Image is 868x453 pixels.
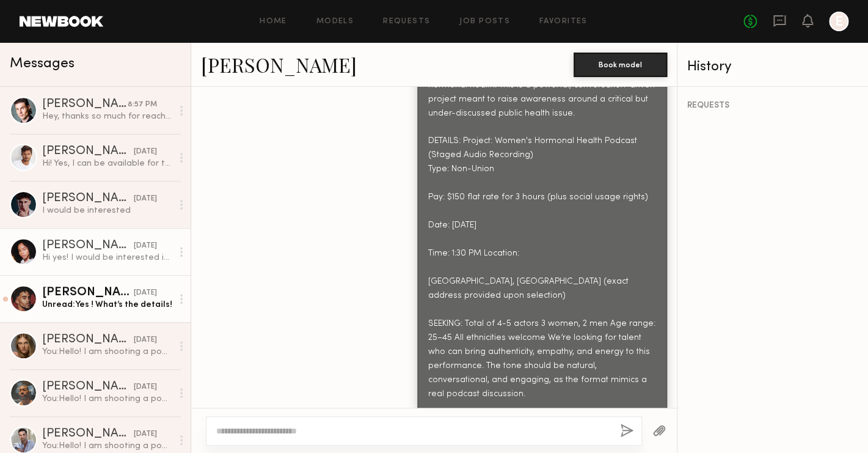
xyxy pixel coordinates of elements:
a: Job Posts [459,18,510,26]
div: [PERSON_NAME] [42,193,134,205]
a: Models [316,18,354,26]
a: E [829,12,848,31]
div: [PERSON_NAME] [42,240,134,252]
div: Hi yes! I would be interested in participating in this project [42,252,172,263]
a: Home [260,18,287,26]
span: Messages [10,57,75,71]
div: [DATE] [134,429,157,440]
div: [PERSON_NAME] [42,98,128,111]
div: [DATE] [134,193,157,205]
a: Book model [574,59,667,69]
div: [PERSON_NAME] [42,428,134,440]
div: You: Hello! I am shooting a podcast based on Women's Hormonal Health [DATE][DATE] in [GEOGRAPHIC_... [42,440,172,452]
div: [PERSON_NAME] [42,287,134,299]
div: [DATE] [134,287,157,299]
div: You: Hello! I am shooting a podcast based on Women's Hormonal Health [DATE][DATE] in [GEOGRAPHIC_... [42,346,172,358]
div: [DATE] [134,381,157,393]
div: [DATE] [134,334,157,346]
button: Book model [574,53,667,77]
div: Unread: Yes ! What’s the details! [42,299,172,311]
div: History [687,60,858,74]
div: 8:57 PM [128,99,157,111]
a: [PERSON_NAME] [201,51,357,78]
div: I would be interested [42,205,172,216]
div: [PERSON_NAME] [42,145,134,158]
div: You: Hello! I am shooting a podcast based on Women's Hormonal Health [DATE][DATE] in [GEOGRAPHIC_... [42,393,172,405]
div: [PERSON_NAME] [42,381,134,393]
a: Favorites [539,18,588,26]
div: [DATE] [134,240,157,252]
div: REQUESTS [687,101,858,110]
div: Hey, thanks so much for reaching out on this. So appreciate you taking the time to give me a look... [42,111,172,122]
div: Hi! Yes, I can be available for the shoot I have a place to stay in [GEOGRAPHIC_DATA]. I’m based ... [42,158,172,169]
div: [PERSON_NAME] [42,334,134,346]
div: [DATE] [134,146,157,158]
a: Requests [383,18,430,26]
